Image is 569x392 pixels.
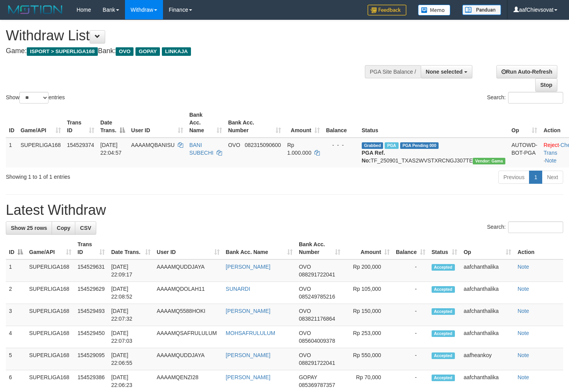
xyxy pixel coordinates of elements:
span: Copy 082315090600 to clipboard [245,142,281,148]
span: CSV [80,225,91,231]
h4: Game: Bank: [6,47,371,55]
span: Accepted [432,330,455,337]
span: 154529374 [67,142,94,148]
th: Status: activate to sort column ascending [428,237,461,259]
a: 1 [529,171,542,184]
label: Show entries [6,92,65,104]
button: None selected [421,65,472,78]
span: Grabbed [362,142,383,149]
img: panduan.png [462,5,501,15]
a: CSV [75,221,96,235]
span: OVO [299,330,311,336]
td: [DATE] 22:07:32 [108,304,153,326]
span: OVO [299,264,311,270]
td: SUPERLIGA168 [17,138,64,168]
td: SUPERLIGA168 [26,348,75,370]
a: Previous [498,171,529,184]
th: Amount: activate to sort column ascending [343,237,393,259]
td: aafchanthalika [460,259,514,282]
th: Action [514,237,563,259]
a: [PERSON_NAME] [226,352,271,358]
td: Rp 253,000 [343,326,393,348]
span: Show 25 rows [11,225,47,231]
span: OVO [116,47,134,56]
span: AAAAMQBANISU [131,142,175,148]
a: Next [542,171,563,184]
th: Trans ID: activate to sort column ascending [64,108,97,138]
a: Note [545,157,557,164]
span: None selected [426,69,463,75]
div: - - - [326,141,356,149]
td: 154529629 [75,282,108,304]
a: Reject [543,142,559,148]
h1: Withdraw List [6,28,371,43]
td: AUTOWD-BOT-PGA [508,138,541,168]
td: 2 [6,282,26,304]
th: Amount: activate to sort column ascending [284,108,323,138]
label: Search: [487,221,563,233]
th: Balance: activate to sort column ascending [393,237,428,259]
td: AAAAMQSAFRULULUM [154,326,223,348]
th: ID: activate to sort column descending [6,237,26,259]
span: OVO [299,352,311,358]
a: Stop [535,78,557,92]
span: Accepted [432,286,455,293]
input: Search: [508,92,563,104]
td: 1 [6,259,26,282]
span: Rp 1.000.000 [287,142,311,156]
th: User ID: activate to sort column ascending [128,108,186,138]
span: Vendor URL: https://trx31.1velocity.biz [473,158,505,164]
span: Copy 088291722041 to clipboard [299,271,335,278]
span: Marked by aafheankoy [385,142,398,149]
td: aafchanthalika [460,326,514,348]
td: Rp 200,000 [343,259,393,282]
td: - [393,282,428,304]
b: PGA Ref. No: [362,150,385,164]
span: Accepted [432,264,455,271]
th: Date Trans.: activate to sort column ascending [108,237,153,259]
span: OVO [299,308,311,314]
span: ISPORT > SUPERLIGA168 [27,47,98,56]
div: Showing 1 to 1 of 1 entries [6,170,231,181]
a: Run Auto-Refresh [496,65,557,78]
span: Copy 085249785216 to clipboard [299,294,335,300]
td: - [393,304,428,326]
img: Button%20Memo.svg [418,5,451,16]
td: SUPERLIGA168 [26,304,75,326]
th: Bank Acc. Name: activate to sort column ascending [186,108,225,138]
td: Rp 105,000 [343,282,393,304]
td: 4 [6,326,26,348]
a: Note [517,374,529,380]
span: [DATE] 22:04:57 [101,142,122,156]
a: Note [517,308,529,314]
a: [PERSON_NAME] [226,308,271,314]
th: Status [359,108,508,138]
td: AAAAMQUDDJAYA [154,259,223,282]
input: Search: [508,221,563,233]
td: 154529450 [75,326,108,348]
td: 1 [6,138,17,168]
span: Copy 083821176864 to clipboard [299,316,335,322]
th: Bank Acc. Number: activate to sort column ascending [225,108,284,138]
td: 154529095 [75,348,108,370]
span: Accepted [432,352,455,359]
a: Note [517,352,529,358]
a: Note [517,286,529,292]
h1: Latest Withdraw [6,202,563,218]
td: TF_250901_TXAS2WVSTXRCNGJ307TE [359,138,508,168]
a: MOHSAFRULULUM [226,330,276,336]
a: BANI SUBECHI [189,142,213,156]
th: Game/API: activate to sort column ascending [17,108,64,138]
td: AAAAMQDOLAH11 [154,282,223,304]
td: 3 [6,304,26,326]
label: Search: [487,92,563,104]
th: Date Trans.: activate to sort column descending [97,108,128,138]
td: aafchanthalika [460,282,514,304]
th: Game/API: activate to sort column ascending [26,237,75,259]
span: GOPAY [135,47,160,56]
span: Copy 085369787357 to clipboard [299,382,335,388]
img: Feedback.jpg [368,5,406,16]
td: AAAAMQ5588HOKI [154,304,223,326]
span: Copy 085604009378 to clipboard [299,338,335,344]
td: SUPERLIGA168 [26,282,75,304]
